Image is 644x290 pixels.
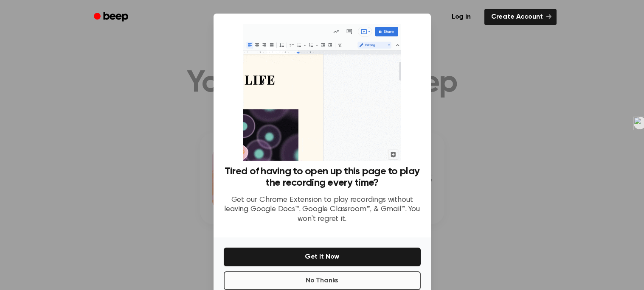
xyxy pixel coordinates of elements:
[88,9,136,25] a: Beep
[224,166,421,189] h3: Tired of having to open up this page to play the recording every time?
[224,271,421,290] button: No Thanks
[243,24,401,161] img: Beep extension in action
[224,195,421,224] p: Get our Chrome Extension to play recordings without leaving Google Docs™, Google Classroom™, & Gm...
[443,7,479,27] a: Log in
[484,9,557,25] a: Create Account
[224,248,421,266] button: Get It Now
